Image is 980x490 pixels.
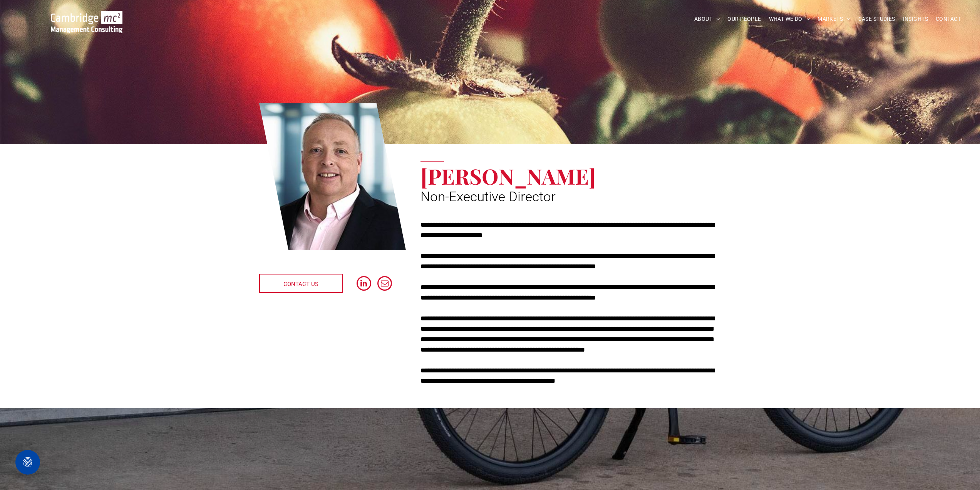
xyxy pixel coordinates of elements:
[765,13,814,25] a: WHAT WE DO
[51,11,122,33] img: Go to Homepage
[259,102,406,252] a: Richard Brown | Non-Executive Director | Cambridge Management Consulting
[899,13,932,25] a: INSIGHTS
[377,276,392,293] a: email
[932,13,965,25] a: CONTACT
[357,276,371,293] a: linkedin
[420,162,596,190] span: [PERSON_NAME]
[690,13,724,25] a: ABOUT
[854,13,899,25] a: CASE STUDIES
[724,13,765,25] a: OUR PEOPLE
[420,189,556,205] span: Non-Executive Director
[283,274,318,294] span: CONTACT US
[814,13,854,25] a: MARKETS
[259,274,343,293] a: CONTACT US
[51,12,122,20] a: Your Business Transformed | Cambridge Management Consulting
